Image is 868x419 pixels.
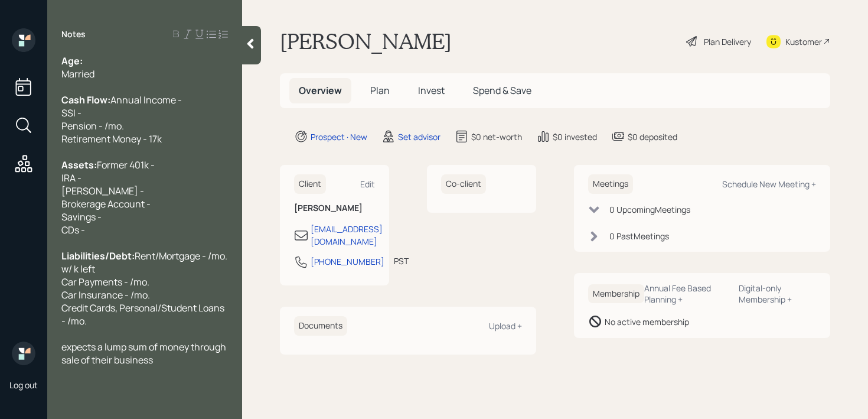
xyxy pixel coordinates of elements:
[722,178,816,190] div: Schedule New Meeting +
[609,230,669,242] div: 0 Past Meeting s
[588,284,644,304] h6: Membership
[61,67,94,80] span: Married
[61,54,83,67] span: Age:
[294,316,347,336] h6: Documents
[311,223,383,248] div: [EMAIL_ADDRESS][DOMAIN_NAME]
[418,84,445,97] span: Invest
[489,320,522,332] div: Upload +
[61,132,162,145] span: Retirement Money - 17k
[311,255,384,268] div: [PHONE_NUMBER]
[61,158,155,236] span: Former 401k - IRA - [PERSON_NAME] - Brokerage Account - Savings - CDs -
[61,93,110,106] span: Cash Flow:
[61,28,86,40] label: Notes
[12,342,35,365] img: retirable_logo.png
[588,174,633,194] h6: Meetings
[471,131,522,143] div: $0 net-worth
[398,131,440,143] div: Set advisor
[9,379,38,391] div: Log out
[294,203,375,213] h6: [PERSON_NAME]
[609,203,690,216] div: 0 Upcoming Meeting s
[299,84,342,97] span: Overview
[628,131,677,143] div: $0 deposited
[704,35,751,48] div: Plan Delivery
[473,84,531,97] span: Spend & Save
[644,282,729,305] div: Annual Fee Based Planning +
[294,174,326,194] h6: Client
[441,174,486,194] h6: Co-client
[605,316,689,328] div: No active membership
[785,35,822,48] div: Kustomer
[311,131,367,143] div: Prospect · New
[394,255,409,267] div: PST
[61,249,229,327] span: Rent/Mortgage - /mo. w/ k left Car Payments - /mo. Car Insurance - /mo. Credit Cards, Personal/St...
[61,158,97,171] span: Assets:
[370,84,390,97] span: Plan
[739,282,816,305] div: Digital-only Membership +
[61,340,228,366] span: expects a lump sum of money through sale of their business
[280,28,452,54] h1: [PERSON_NAME]
[61,93,182,132] span: Annual Income - SSI - Pension - /mo.
[61,249,135,262] span: Liabilities/Debt:
[360,178,375,190] div: Edit
[553,131,597,143] div: $0 invested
